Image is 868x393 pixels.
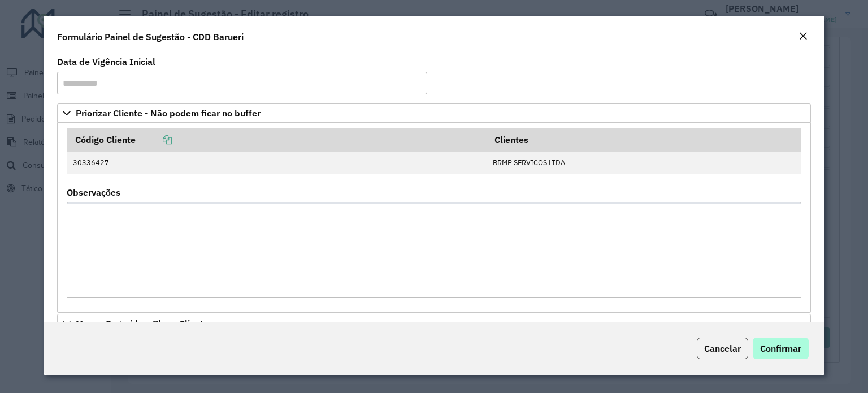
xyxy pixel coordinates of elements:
[487,128,801,152] th: Clientes
[67,152,487,174] td: 30336427
[798,32,808,41] em: Fechar
[57,30,244,44] h4: Formulário Painel de Sugestão - CDD Barueri
[57,123,811,313] div: Priorizar Cliente - Não podem ficar no buffer
[67,128,487,152] th: Código Cliente
[57,55,155,68] label: Data de Vigência Inicial
[760,343,801,354] span: Confirmar
[753,338,809,359] button: Confirmar
[487,152,801,174] td: BRMP SERVICOS LTDA
[697,338,748,359] button: Cancelar
[67,185,120,199] label: Observações
[57,314,811,333] a: Mapas Sugeridos: Placa-Cliente
[76,319,209,328] span: Mapas Sugeridos: Placa-Cliente
[704,343,741,354] span: Cancelar
[57,103,811,123] a: Priorizar Cliente - Não podem ficar no buffer
[76,109,261,118] span: Priorizar Cliente - Não podem ficar no buffer
[795,29,811,44] button: Close
[136,134,172,145] a: Copiar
